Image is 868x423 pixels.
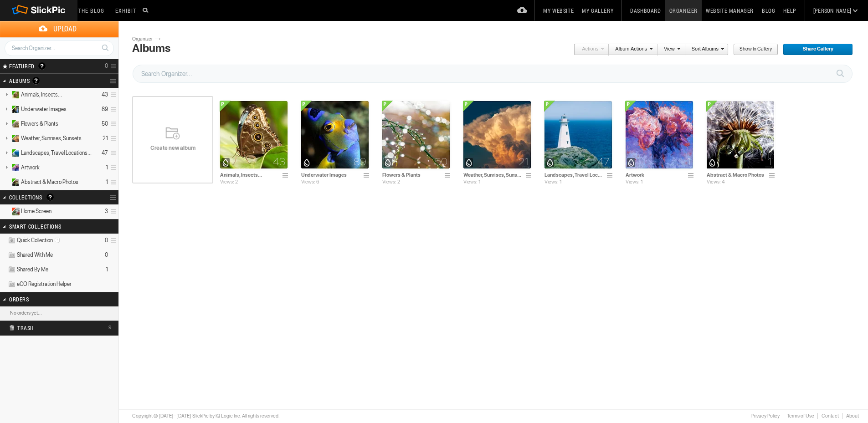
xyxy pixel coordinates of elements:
[8,164,20,172] ins: Public Album
[768,158,772,165] span: 1
[657,44,680,56] a: View
[706,171,766,179] input: Abstract & Macro Photos
[1,208,10,214] a: Expand
[8,149,20,157] ins: Public Album
[625,101,693,169] img: 20250805_102338_Full_Size_sRGB_100.webp
[17,237,63,244] span: Quick Collection
[132,144,213,152] span: Create new album
[625,171,685,179] input: Artwork
[519,158,529,165] span: 21
[574,44,604,56] a: Actions
[8,251,16,259] img: ico_album_coll.png
[8,208,20,215] ins: Private Collection
[8,237,16,245] img: ico_album_quick.png
[783,413,817,419] a: Terms of Use
[273,158,285,165] span: 43
[463,171,523,179] input: Weather, Sunrises, Sunsets...
[21,120,58,127] span: Flowers & Plants
[1,178,10,185] a: Expand
[544,179,562,185] span: Views: 1
[354,158,366,165] span: 89
[783,44,847,56] span: Share Gallery
[842,413,859,419] a: About
[687,158,691,165] span: 1
[21,135,86,142] span: Weather, Sunrises, Sunsets...
[706,101,775,169] img: KEV4356.webp
[21,106,67,113] span: Underwater Images
[110,191,118,204] a: Collection Options
[132,42,170,55] div: Albums
[8,91,20,99] ins: Public Album
[9,292,86,306] h2: Orders
[220,171,280,179] input: Animals, Insects...
[220,179,238,185] span: Views: 2
[382,101,450,169] img: KEV7519_Full_Size_sRGB_100.webp
[97,40,113,56] a: Search
[8,178,20,186] ins: Public Album
[21,149,92,157] span: Landscapes, Travel Locations...
[8,106,20,113] ins: Public Album
[544,171,604,179] input: Landscapes, Travel Locations & Scenic
[17,266,48,273] span: Shared By Me
[8,120,20,128] ins: Public Album
[733,44,778,56] a: Show in Gallery
[9,74,86,88] h2: Albums
[6,62,35,70] span: FEATURED
[382,179,400,185] span: Views: 2
[21,91,62,98] span: Animals, Insects...
[435,158,447,165] span: 50
[21,164,40,171] span: Artwork
[9,321,94,335] h2: Trash
[382,171,442,179] input: Flowers & Plants
[17,251,53,259] span: Shared With Me
[747,413,783,419] a: Privacy Policy
[9,190,86,204] h2: Collections
[301,171,361,179] input: Underwater Images
[817,413,842,419] a: Contact
[133,65,853,83] input: Search Organizer...
[544,101,612,169] img: L1010580-Edit_Full_Size_100.webp
[301,179,319,185] span: Views: 6
[685,44,724,56] a: Sort Albums
[10,310,42,316] b: No orders yet...
[463,179,481,185] span: Views: 1
[5,41,114,56] input: Search Organizer...
[8,280,16,288] img: ico_album_coll.png
[9,219,86,233] h2: Smart Collections
[301,101,369,169] img: Queen_Angelfish_011.webp
[21,178,78,186] span: Abstract & Macro Photos
[11,21,118,37] span: Upload
[141,5,152,15] input: Search photos on SlickPic...
[626,179,643,185] span: Views: 1
[8,266,16,274] img: ico_album_coll.png
[21,208,51,215] span: Home Screen
[707,179,725,185] span: Views: 4
[463,101,531,169] img: CCV5722_Full_Size_100.webp
[609,44,652,56] a: Album Actions
[733,44,772,56] span: Show in Gallery
[597,158,610,165] span: 47
[17,280,72,288] span: eCO Registration Helper
[8,135,20,143] ins: Public Album
[132,413,280,420] div: Copyright © [DATE]–[DATE] SlickPic by IQ Logic Inc. All rights reserved.
[220,101,288,169] img: KEV5326-Edit-Edit_Full_Size_100.webp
